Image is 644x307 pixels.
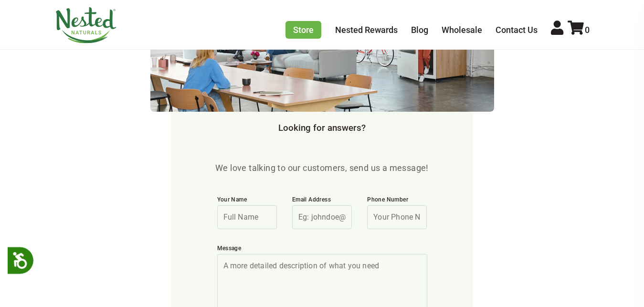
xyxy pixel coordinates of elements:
[367,196,427,205] label: Phone Number
[367,205,427,229] input: Your Phone Number
[568,25,590,35] a: 0
[442,25,482,35] a: Wholesale
[51,123,592,134] h3: Looking for answers?
[335,25,398,35] a: Nested Rewards
[217,205,277,229] input: Full Name
[292,196,352,205] label: Email Address
[292,205,352,229] input: Eg: johndoe@gmail.com
[285,21,321,39] a: Store
[585,25,590,35] span: 0
[210,161,435,175] p: We love talking to our customers, send us a message!
[411,25,428,35] a: Blog
[55,7,117,43] img: Nested Naturals
[217,196,277,205] label: Your Name
[496,25,538,35] a: Contact Us
[217,244,427,254] label: Message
